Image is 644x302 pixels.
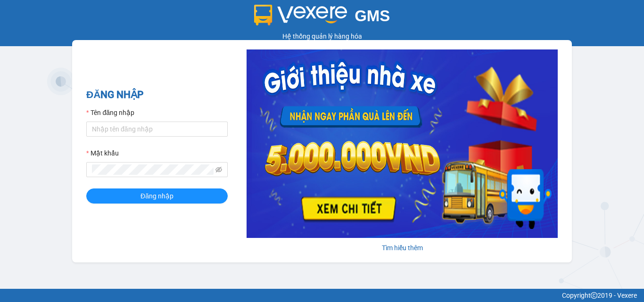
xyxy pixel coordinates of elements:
span: copyright [591,292,597,299]
input: Tên đăng nhập [86,122,228,137]
span: Đăng nhập [140,191,173,201]
img: logo 2 [254,5,347,25]
h2: ĐĂNG NHẬP [86,87,228,103]
span: GMS [355,7,390,24]
img: banner-0 [247,49,558,238]
a: GMS [254,14,390,22]
input: Mật khẩu [92,164,214,175]
div: Hệ thống quản lý hàng hóa [2,31,642,41]
label: Mật khẩu [86,148,119,158]
label: Tên đăng nhập [86,107,134,118]
button: Đăng nhập [86,188,228,204]
div: Copyright 2019 - Vexere [7,290,637,301]
div: Tìm hiểu thêm [247,243,558,253]
span: eye-invisible [215,166,222,173]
